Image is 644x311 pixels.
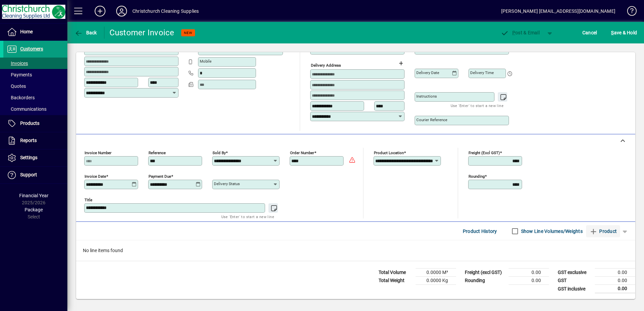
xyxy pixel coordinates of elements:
[7,83,26,89] span: Quotes
[509,269,549,277] td: 0.00
[581,27,599,39] button: Cancel
[3,80,67,92] a: Quotes
[132,6,199,16] div: Christchurch Cleaning Supplies
[7,95,35,100] span: Backorders
[463,226,497,237] span: Product History
[67,27,104,39] app-page-header-button: Back
[214,181,240,186] mat-label: Delivery status
[221,213,274,220] mat-hint: Use 'Enter' to start a new line
[200,59,212,64] mat-label: Mobile
[501,30,540,35] span: ost & Email
[582,27,597,38] span: Cancel
[416,277,456,285] td: 0.0000 Kg
[149,150,166,155] mat-label: Reference
[586,225,620,237] button: Product
[89,5,111,17] button: Add
[20,120,39,126] span: Products
[460,225,500,237] button: Product History
[375,277,416,285] td: Total Weight
[374,150,404,155] mat-label: Product location
[416,70,439,75] mat-label: Delivery date
[451,102,504,109] mat-hint: Use 'Enter' to start a new line
[622,1,636,23] a: Knowledge Base
[20,46,43,51] span: Customers
[416,117,447,122] mat-label: Courier Reference
[184,31,192,35] span: NEW
[20,29,33,34] span: Home
[609,27,639,39] button: Save & Hold
[213,150,226,155] mat-label: Sold by
[149,174,171,179] mat-label: Payment due
[20,155,37,160] span: Settings
[3,149,67,166] a: Settings
[554,285,595,293] td: GST inclusive
[3,103,67,115] a: Communications
[611,30,614,35] span: S
[3,167,67,183] a: Support
[416,94,437,99] mat-label: Instructions
[375,269,416,277] td: Total Volume
[461,277,509,285] td: Rounding
[595,285,635,293] td: 0.00
[20,138,37,143] span: Reports
[85,198,92,202] mat-label: Title
[469,150,500,155] mat-label: Freight (excl GST)
[109,27,174,38] div: Customer Invoice
[73,27,99,39] button: Back
[25,207,43,212] span: Package
[595,277,635,285] td: 0.00
[509,277,549,285] td: 0.00
[501,6,615,16] div: [PERSON_NAME] [EMAIL_ADDRESS][DOMAIN_NAME]
[3,69,67,80] a: Payments
[3,132,67,149] a: Reports
[74,30,97,35] span: Back
[3,58,67,69] a: Invoices
[461,269,509,277] td: Freight (excl GST)
[469,174,485,179] mat-label: Rounding
[512,30,515,35] span: P
[395,58,406,69] button: Choose address
[497,27,543,39] button: Post & Email
[76,240,635,261] div: No line items found
[7,106,46,112] span: Communications
[554,269,595,277] td: GST exclusive
[589,226,617,237] span: Product
[416,269,456,277] td: 0.0000 M³
[595,269,635,277] td: 0.00
[85,150,111,155] mat-label: Invoice number
[20,172,37,177] span: Support
[85,174,106,179] mat-label: Invoice date
[3,92,67,103] a: Backorders
[520,228,583,235] label: Show Line Volumes/Weights
[611,27,637,38] span: ave & Hold
[554,277,595,285] td: GST
[19,193,49,198] span: Financial Year
[7,61,28,66] span: Invoices
[3,115,67,132] a: Products
[7,72,32,77] span: Payments
[470,70,494,75] mat-label: Delivery time
[290,150,314,155] mat-label: Order number
[111,5,132,17] button: Profile
[3,24,67,40] a: Home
